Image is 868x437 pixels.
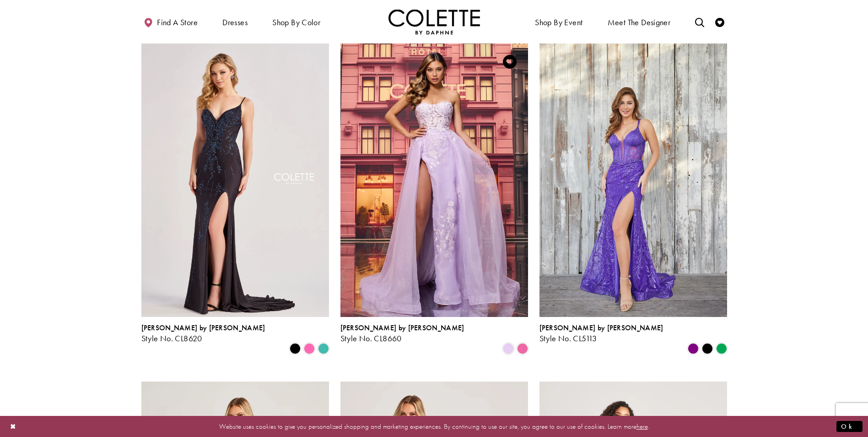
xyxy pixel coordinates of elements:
a: here [636,421,648,431]
span: Style No. CL5113 [539,333,597,344]
p: Website uses cookies to give you personalized shopping and marketing experiences. By continuing t... [66,420,802,432]
a: Check Wishlist [713,9,727,34]
i: Black [702,343,713,354]
div: Colette by Daphne Style No. CL8620 [141,324,265,343]
span: Shop by color [272,18,320,27]
i: Black [290,343,301,354]
a: Add to Wishlist [500,52,519,71]
span: Shop by color [270,9,323,34]
span: Dresses [220,9,250,34]
i: Pink [304,343,315,354]
span: [PERSON_NAME] by [PERSON_NAME] [141,323,265,333]
i: Turquoise [318,343,329,354]
span: [PERSON_NAME] by [PERSON_NAME] [340,323,464,333]
a: Meet the designer [605,9,673,34]
i: Lilac [503,343,514,354]
span: Dresses [222,18,248,27]
i: Emerald [716,343,727,354]
span: Find a store [157,18,198,27]
span: [PERSON_NAME] by [PERSON_NAME] [539,323,663,333]
a: Visit Colette by Daphne Style No. CL8620 Page [141,44,329,317]
a: Visit Home Page [388,9,480,34]
span: Style No. CL8620 [141,333,202,344]
i: Bubblegum Pink [517,343,528,354]
button: Close Dialog [5,418,21,434]
span: Meet the designer [608,18,671,27]
span: Shop By Event [535,18,582,27]
a: Visit Colette by Daphne Style No. CL8660 Page [340,44,528,317]
i: Purple [688,343,699,354]
a: Find a store [141,9,200,34]
span: Style No. CL8660 [340,333,402,344]
button: Submit Dialog [836,421,863,432]
img: Colette by Daphne [388,9,480,34]
div: Colette by Daphne Style No. CL8660 [340,324,464,343]
span: Shop By Event [533,9,585,34]
a: Toggle search [693,9,706,34]
div: Colette by Daphne Style No. CL5113 [539,324,663,343]
a: Visit Colette by Daphne Style No. CL5113 Page [539,44,727,317]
